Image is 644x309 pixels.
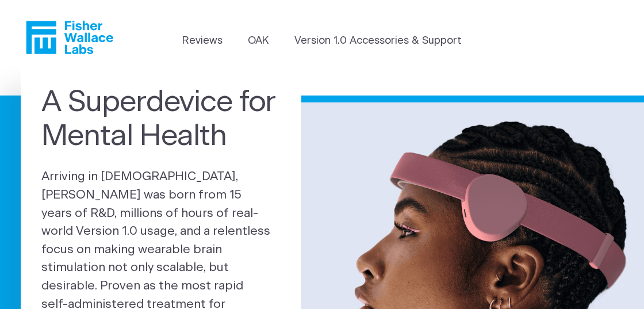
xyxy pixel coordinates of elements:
[26,21,113,54] a: Fisher Wallace
[294,33,462,49] a: Version 1.0 Accessories & Support
[248,33,269,49] a: OAK
[182,33,223,49] a: Reviews
[41,85,281,154] h1: A Superdevice for Mental Health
